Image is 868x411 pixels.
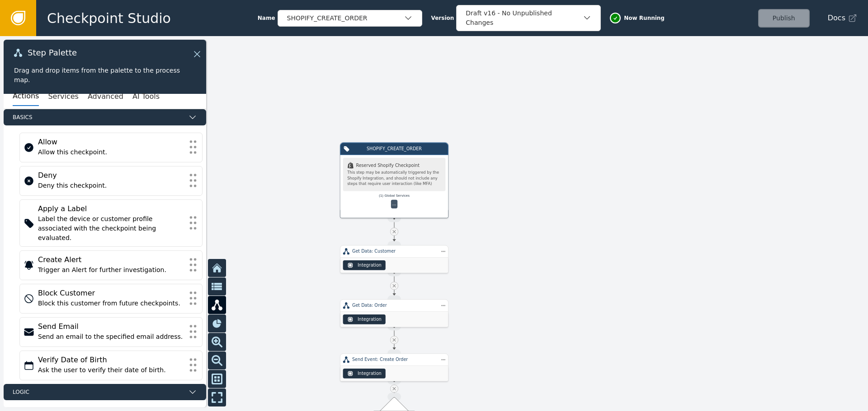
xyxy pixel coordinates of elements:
[828,13,857,23] a: Docs
[13,87,39,106] button: Actions
[38,365,184,375] div: Ask the user to verify their date of birth.
[28,49,77,57] span: Step Palette
[466,9,582,28] div: Draft v16 - No Unpublished Changes
[38,265,184,275] div: Trigger an Alert for further investigation.
[624,14,665,22] span: Now Running
[38,299,184,308] div: Block this customer from future checkpoints.
[358,370,382,377] div: Integration
[38,355,184,365] div: Verify Date of Birth
[358,262,382,268] div: Integration
[38,288,184,299] div: Block Customer
[456,5,601,31] button: Draft v16 - No Unpublished Changes
[13,113,184,121] span: Basics
[38,170,184,181] div: Deny
[353,146,436,152] div: SHOPIFY_CREATE_ORDER
[278,10,422,27] button: SHOPIFY_CREATE_ORDER
[47,8,171,28] span: Checkpoint Studio
[431,14,454,22] span: Version
[38,214,184,243] div: Label the device or customer profile associated with the checkpoint being evaluated.
[88,87,123,106] button: Advanced
[13,388,184,396] span: Logic
[132,87,160,106] button: AI Tools
[347,162,441,168] div: Reserved Shopify Checkpoint
[48,87,78,106] button: Services
[347,170,441,187] div: This step may be automatically triggered by the Shopify Integration, and should not include any s...
[287,14,404,23] div: SHOPIFY_CREATE_ORDER
[14,66,196,85] div: Drag and drop items from the palette to the process map.
[38,148,184,157] div: Allow this checkpoint.
[352,248,436,254] div: Get Data: Customer
[38,181,184,190] div: Deny this checkpoint.
[392,201,396,207] div: ...
[258,14,275,22] span: Name
[343,193,446,199] div: ( 1 ) Global Services
[358,316,382,323] div: Integration
[38,254,184,265] div: Create Alert
[38,321,184,332] div: Send Email
[38,203,184,214] div: Apply a Label
[352,302,436,309] div: Get Data: Order
[352,356,436,363] div: Send Event: Create Order
[38,137,184,148] div: Allow
[828,13,845,23] span: Docs
[38,332,184,342] div: Send an email to the specified email address.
